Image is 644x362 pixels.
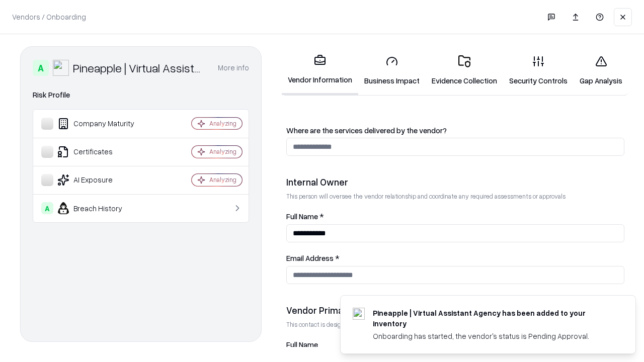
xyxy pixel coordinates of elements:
div: Company Maturity [41,118,162,130]
p: Vendors / Onboarding [12,12,86,22]
div: Analyzing [209,119,236,128]
div: A [33,60,49,76]
button: More info [218,59,249,77]
label: Email Address * [286,254,624,262]
div: Pineapple | Virtual Assistant Agency [73,60,206,76]
div: Pineapple | Virtual Assistant Agency has been added to your inventory [373,308,611,329]
label: Where are the services delivered by the vendor? [286,127,624,134]
img: Pineapple | Virtual Assistant Agency [53,60,69,76]
div: Vendor Primary Contact [286,304,624,316]
div: Risk Profile [33,89,249,101]
label: Full Name * [286,213,624,220]
div: Internal Owner [286,176,624,188]
div: Analyzing [209,147,236,156]
div: Onboarding has started, the vendor's status is Pending Approval. [373,331,611,341]
div: Analyzing [209,175,236,184]
a: Business Impact [358,47,426,94]
p: This contact is designated to receive the assessment request from Shift [286,320,624,329]
p: This person will oversee the vendor relationship and coordinate any required assessments or appro... [286,192,624,201]
div: Certificates [41,146,162,158]
div: A [41,202,53,214]
a: Evidence Collection [426,47,503,94]
a: Gap Analysis [574,47,628,94]
a: Security Controls [503,47,574,94]
div: AI Exposure [41,174,162,186]
label: Full Name [286,341,624,348]
div: Breach History [41,202,162,214]
a: Vendor Information [282,46,358,95]
img: trypineapple.com [353,308,365,320]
